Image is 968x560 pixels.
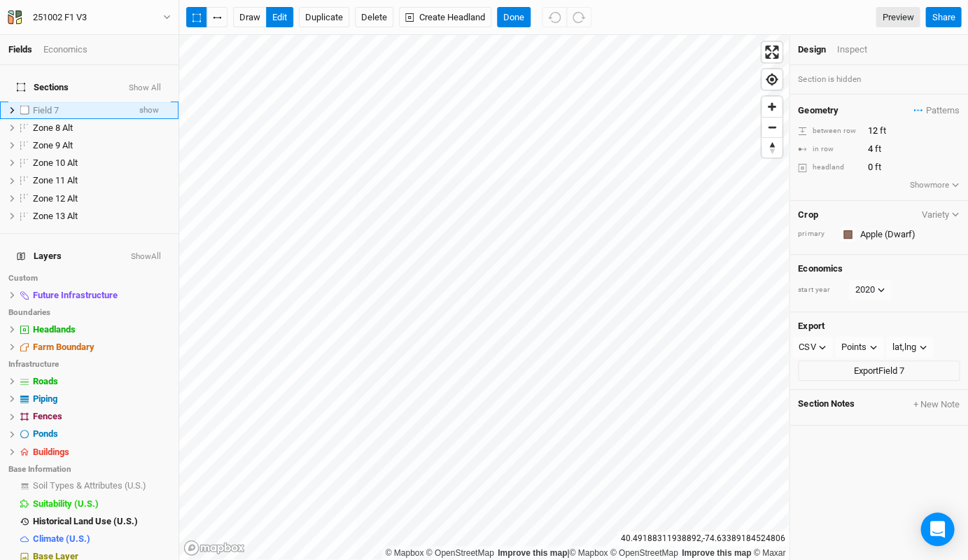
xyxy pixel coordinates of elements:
[876,7,920,28] a: Preview
[385,546,785,560] div: |
[33,411,170,422] div: Fences
[17,82,69,93] span: Sections
[33,211,78,221] span: Zone 13 Alt
[33,342,94,352] span: Farm Boundary
[799,340,815,354] div: CSV
[33,376,170,387] div: Roads
[33,175,170,186] div: Zone 11 Alt
[792,337,832,358] button: CSV
[925,7,961,28] button: Share
[33,193,170,204] div: Zone 12 Alt
[798,209,818,220] h4: Crop
[798,360,960,381] button: ExportField 7
[913,104,959,118] span: Patterns
[886,337,933,358] button: lat,lng
[33,533,90,544] span: Climate (U.S.)
[836,43,886,56] div: Inspect
[17,251,62,262] span: Layers
[762,42,782,62] button: Enter fullscreen
[569,548,608,558] a: Mapbox
[762,118,782,137] span: Zoom out
[233,7,267,28] button: draw
[33,193,78,204] span: Zone 12 Alt
[920,209,960,220] button: Variety
[762,69,782,90] button: Find my location
[33,105,128,116] div: Field 7
[762,137,782,157] button: Reset bearing to north
[912,398,960,411] button: + New Note
[920,512,954,546] div: Open Intercom Messenger
[798,43,825,56] div: Design
[33,140,170,151] div: Zone 9 Alt
[33,447,170,458] div: Buildings
[798,398,854,411] span: Section Notes
[33,480,170,491] div: Soil Types & Attributes (U.S.)
[848,279,891,300] button: 2020
[798,162,860,173] div: headland
[762,117,782,137] button: Zoom out
[798,105,838,116] h4: Geometry
[762,97,782,117] button: Zoom in
[33,393,57,404] span: Piping
[33,324,170,335] div: Headlands
[542,7,567,28] button: Undo (^z)
[33,157,170,169] div: Zone 10 Alt
[33,516,170,527] div: Historical Land Use (U.S.)
[892,340,916,354] div: lat,lng
[33,516,138,526] span: Historical Land Use (U.S.)
[617,531,789,546] div: 40.49188311938892 , -74.63389184524806
[753,548,785,558] a: Maxar
[128,83,162,93] button: Show All
[33,428,170,440] div: Ponds
[33,393,170,405] div: Piping
[43,43,87,56] div: Economics
[33,324,76,335] span: Headlands
[33,140,73,150] span: Zone 9 Alt
[130,252,162,262] button: ShowAll
[299,7,349,28] button: Duplicate
[33,428,58,439] span: Ponds
[33,157,78,168] span: Zone 10 Alt
[909,178,960,192] button: Showmore
[33,10,87,24] div: 251002 F1 V3
[385,548,423,558] a: Mapbox
[33,175,78,185] span: Zone 11 Alt
[426,548,494,558] a: OpenStreetMap
[183,540,245,556] a: Mapbox logo
[841,340,867,354] div: Points
[498,548,567,558] a: Improve this map
[610,548,678,558] a: OpenStreetMap
[798,285,847,295] div: start year
[762,138,782,157] span: Reset bearing to north
[399,7,491,28] button: Create Headland
[139,101,159,119] span: show
[33,211,170,222] div: Zone 13 Alt
[33,342,170,353] div: Farm Boundary
[179,35,788,559] canvas: Map
[355,7,393,28] button: Delete
[33,498,99,509] span: Suitability (U.S.)
[33,376,58,386] span: Roads
[33,290,170,301] div: Future Infrastructure
[33,480,146,491] span: Soil Types & Attributes (U.S.)
[7,10,171,25] button: 251002 F1 V3
[33,498,170,510] div: Suitability (U.S.)
[33,105,59,115] span: Field 7
[855,226,960,243] input: Apple (Dwarf)
[798,126,860,136] div: between row
[798,144,860,155] div: in row
[790,65,968,94] div: Section is hidden
[798,321,960,332] h4: Export
[798,263,960,274] h4: Economics
[33,533,170,545] div: Climate (U.S.)
[33,447,69,457] span: Buildings
[266,7,293,28] button: edit
[33,122,73,133] span: Zone 8 Alt
[798,229,833,239] div: primary
[8,44,32,55] a: Fields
